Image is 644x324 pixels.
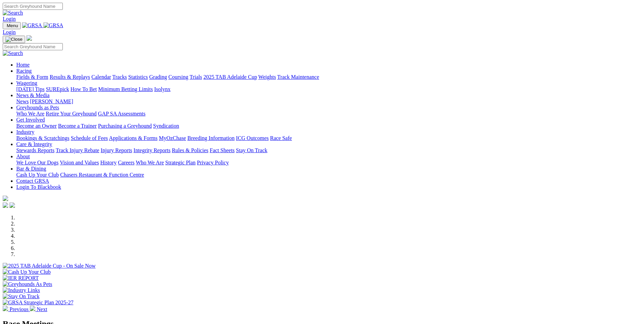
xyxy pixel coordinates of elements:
[3,22,21,29] button: Toggle navigation
[16,86,641,92] div: Wagering
[10,202,15,208] img: twitter.svg
[112,74,127,80] a: Tracks
[5,37,22,42] img: Close
[3,263,96,269] img: 2025 TAB Adelaide Cup - On Sale Now
[3,306,30,312] a: Previous
[210,147,235,153] a: Fact Sheets
[16,98,641,105] div: News & Media
[71,86,97,92] a: How To Bet
[3,10,23,16] img: Search
[16,135,641,141] div: Industry
[159,135,186,141] a: MyOzChase
[16,129,34,135] a: Industry
[91,74,111,80] a: Calendar
[3,306,8,311] img: chevron-left-pager-white.svg
[16,68,32,74] a: Racing
[16,160,58,165] a: We Love Our Dogs
[46,86,69,92] a: SUREpick
[16,184,61,190] a: Login To Blackbook
[3,43,63,50] input: Search
[16,111,44,116] a: Who We Are
[16,80,37,86] a: Wagering
[16,74,641,80] div: Racing
[3,275,39,281] img: IER REPORT
[56,147,99,153] a: Track Injury Rebate
[236,147,267,153] a: Stay On Track
[154,86,170,92] a: Isolynx
[149,74,167,80] a: Grading
[16,62,30,68] a: Home
[16,141,52,147] a: Care & Integrity
[16,111,641,117] div: Greyhounds as Pets
[98,123,152,129] a: Purchasing a Greyhound
[37,306,47,312] span: Next
[165,160,196,165] a: Strategic Plan
[16,74,48,80] a: Fields & Form
[3,287,40,293] img: Industry Links
[270,135,292,141] a: Race Safe
[16,123,57,129] a: Become an Owner
[16,86,44,92] a: [DATE] Tips
[189,74,202,80] a: Trials
[30,306,47,312] a: Next
[30,98,73,104] a: [PERSON_NAME]
[16,178,49,184] a: Contact GRSA
[236,135,269,141] a: ICG Outcomes
[98,86,153,92] a: Minimum Betting Limits
[277,74,319,80] a: Track Maintenance
[16,92,50,98] a: News & Media
[16,154,30,159] a: About
[3,36,25,43] button: Toggle navigation
[22,22,42,29] img: GRSA
[16,147,641,154] div: Care & Integrity
[16,135,69,141] a: Bookings & Scratchings
[109,135,158,141] a: Applications & Forms
[100,147,132,153] a: Injury Reports
[128,74,148,80] a: Statistics
[16,172,641,178] div: Bar & Dining
[3,202,8,208] img: facebook.svg
[100,160,116,165] a: History
[16,105,59,110] a: Greyhounds as Pets
[16,160,641,166] div: About
[16,166,46,172] a: Bar & Dining
[203,74,257,80] a: 2025 TAB Adelaide Cup
[172,147,208,153] a: Rules & Policies
[16,117,45,123] a: Get Involved
[3,50,23,56] img: Search
[16,172,59,178] a: Cash Up Your Club
[136,160,164,165] a: Who We Are
[26,35,32,41] img: logo-grsa-white.png
[10,306,29,312] span: Previous
[43,22,63,29] img: GRSA
[168,74,188,80] a: Coursing
[7,23,18,28] span: Menu
[16,98,29,104] a: News
[3,281,52,287] img: Greyhounds As Pets
[3,3,63,10] input: Search
[153,123,179,129] a: Syndication
[133,147,170,153] a: Integrity Reports
[3,300,73,306] img: GRSA Strategic Plan 2025-27
[197,160,229,165] a: Privacy Policy
[3,196,8,201] img: logo-grsa-white.png
[118,160,134,165] a: Careers
[46,111,97,116] a: Retire Your Greyhound
[30,306,35,311] img: chevron-right-pager-white.svg
[3,16,16,22] a: Login
[60,160,99,165] a: Vision and Values
[98,111,146,116] a: GAP SA Assessments
[50,74,90,80] a: Results & Replays
[187,135,235,141] a: Breeding Information
[3,29,16,35] a: Login
[3,269,51,275] img: Cash Up Your Club
[58,123,97,129] a: Become a Trainer
[71,135,108,141] a: Schedule of Fees
[3,293,39,300] img: Stay On Track
[16,123,641,129] div: Get Involved
[60,172,144,178] a: Chasers Restaurant & Function Centre
[16,147,54,153] a: Stewards Reports
[258,74,276,80] a: Weights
